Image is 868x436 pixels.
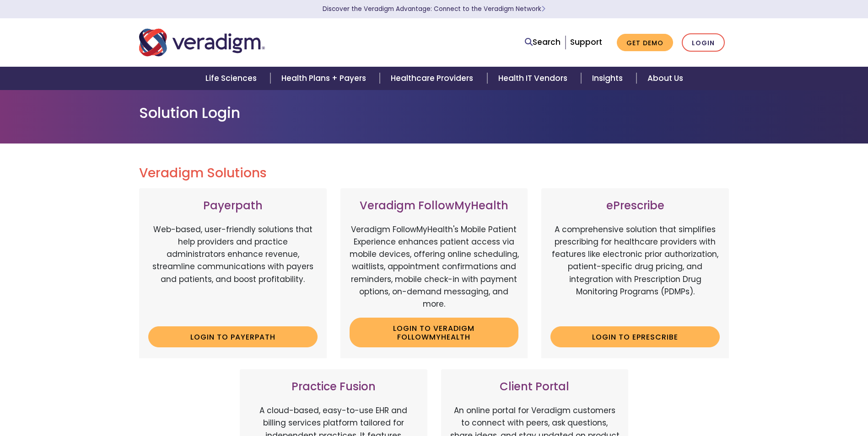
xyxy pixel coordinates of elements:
h2: Veradigm Solutions [139,165,729,181]
p: A comprehensive solution that simplifies prescribing for healthcare providers with features like ... [550,223,720,319]
img: Veradigm logo [139,27,265,58]
h1: Solution Login [139,104,729,122]
a: Healthcare Providers [380,67,487,90]
a: Get Demo [617,34,673,52]
span: Learn More [541,5,545,13]
a: Health Plans + Payers [270,67,380,90]
a: Support [570,37,602,48]
a: About Us [636,67,694,90]
h3: Practice Fusion [249,380,418,393]
p: Web-based, user-friendly solutions that help providers and practice administrators enhance revenu... [148,223,318,319]
a: Life Sciences [194,67,270,90]
a: Login to ePrescribe [550,326,720,347]
p: Veradigm FollowMyHealth's Mobile Patient Experience enhances patient access via mobile devices, o... [350,223,519,310]
h3: Client Portal [450,380,620,393]
a: Discover the Veradigm Advantage: Connect to the Veradigm NetworkLearn More [323,5,545,13]
a: Insights [581,67,636,90]
a: Health IT Vendors [487,67,581,90]
a: Search [525,36,561,48]
h3: ePrescribe [550,199,720,213]
a: Login to Veradigm FollowMyHealth [350,318,519,347]
h3: Veradigm FollowMyHealth [350,199,519,213]
a: Login [682,33,725,52]
a: Login to Payerpath [148,326,318,347]
h3: Payerpath [148,199,318,213]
